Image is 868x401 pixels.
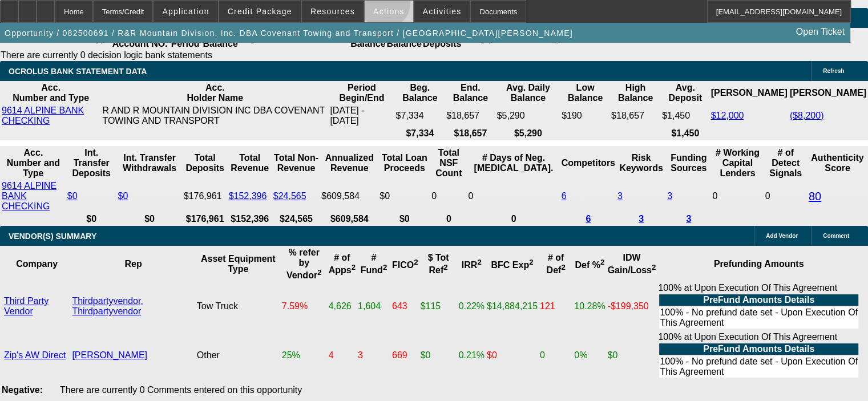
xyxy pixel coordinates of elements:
[420,331,457,379] td: $0
[652,263,656,272] sup: 2
[273,213,320,225] th: $24,565
[574,282,605,330] td: 10.28%
[712,191,717,201] span: 0
[667,147,710,179] th: Funding Sources
[329,105,394,127] td: [DATE] - [DATE]
[667,191,672,201] a: 3
[766,233,798,239] span: Add Vendor
[273,191,306,201] a: $24,565
[379,180,430,212] td: $0
[486,282,538,330] td: $14,884,215
[431,147,466,179] th: Sum of the Total NSF Count and Total Overdraft Fee Count from Ocrolus
[714,259,804,269] b: Prefunding Amounts
[154,1,217,22] button: Application
[659,356,858,378] td: 100% - No prefund date set - Upon Execution Of This Agreement
[608,253,656,275] b: IDW Gain/Loss
[373,7,405,16] span: Actions
[201,254,276,274] b: Asset Equipment Type
[162,7,209,16] span: Application
[286,248,322,280] b: % refer by Vendor
[477,258,481,266] sup: 2
[183,147,227,179] th: Total Deposits
[686,214,691,224] a: 3
[661,82,709,104] th: Avg. Deposit
[561,105,609,127] td: $190
[9,67,147,76] span: OCROLUS BANK STATEMENT DATA
[710,82,788,104] th: [PERSON_NAME]
[446,128,495,139] th: $18,657
[9,232,96,241] span: VENDOR(S) SUMMARY
[808,147,867,179] th: Authenticity Score
[539,331,572,379] td: 0
[228,147,272,179] th: Total Revenue
[392,260,418,270] b: FICO
[361,253,387,275] b: # Fund
[428,253,449,275] b: $ Tot Ref
[561,263,565,272] sup: 2
[467,213,559,225] th: 0
[229,191,267,201] a: $152,396
[395,105,445,127] td: $7,334
[458,331,485,379] td: 0.21%
[302,1,364,22] button: Resources
[357,331,390,379] td: 3
[72,296,143,316] a: Thirdpartyvendor, Thirdpartyvendor
[328,331,356,379] td: 4
[321,147,378,179] th: Annualized Revenue
[496,105,560,127] td: $5,290
[414,258,418,266] sup: 2
[423,7,462,16] span: Activities
[661,105,709,127] td: $1,450
[352,263,356,272] sup: 2
[118,147,182,179] th: Int. Transfer Withdrawals
[67,191,78,201] a: $0
[4,296,49,316] a: Third Party Vendor
[317,268,321,277] sup: 2
[219,1,301,22] button: Credit Package
[118,191,128,201] a: $0
[395,82,445,104] th: Beg. Balance
[611,105,660,127] td: $18,657
[467,147,559,179] th: # Days of Neg. [MEDICAL_DATA].
[281,282,327,330] td: 7.59%
[764,147,806,179] th: # of Detect Signals
[462,260,482,270] b: IRR
[443,263,447,272] sup: 2
[607,282,657,330] td: -$199,350
[703,295,814,305] b: PreFund Amounts Details
[446,105,495,127] td: $18,657
[539,282,572,330] td: 121
[321,191,377,201] div: $609,584
[328,282,356,330] td: 4,626
[617,147,665,179] th: Risk Keywords
[383,263,387,272] sup: 2
[764,180,806,212] td: 0
[574,331,605,379] td: 0%
[183,213,227,225] th: $176,961
[124,259,142,269] b: Rep
[496,82,560,104] th: Avg. Daily Balance
[491,260,533,270] b: BFC Exp
[600,258,604,266] sup: 2
[196,331,280,379] td: Other
[4,350,66,360] a: Zip's AW Direct
[379,213,430,225] th: $0
[486,331,538,379] td: $0
[546,253,565,275] b: # of Def
[118,213,182,225] th: $0
[329,253,356,275] b: # of Apps
[790,111,824,120] a: ($8,200)
[60,385,302,395] span: There are currently 0 Comments entered on this opportunity
[710,111,744,120] a: $12,000
[102,105,328,127] td: R AND R MOUNTAIN DIVISION INC DBA COVENANT TOWING AND TRANSPORT
[391,331,419,379] td: 669
[310,7,355,16] span: Resources
[365,1,413,22] button: Actions
[420,282,457,330] td: $115
[329,82,394,104] th: Period Begin/End
[458,282,485,330] td: 0.22%
[712,147,763,179] th: # Working Capital Lenders
[72,350,147,360] a: [PERSON_NAME]
[2,385,43,395] b: Negative:
[529,258,533,266] sup: 2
